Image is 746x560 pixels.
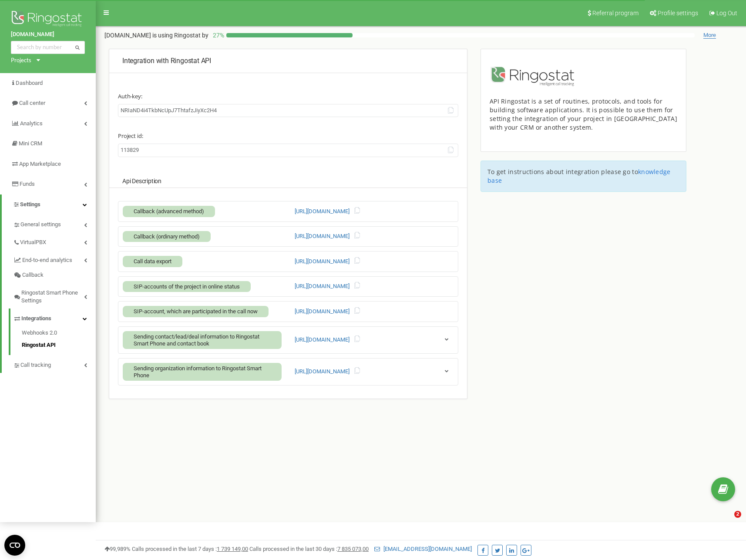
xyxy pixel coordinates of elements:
[134,283,240,290] span: SIP-accounts of the project in online status
[11,56,31,64] div: Projects
[122,56,454,66] p: Integration with Ringostat API
[20,120,43,127] span: Analytics
[134,333,259,347] span: Sending contact/lead/deal information to Ringostat Smart Phone and contact book
[4,535,25,556] button: Open CMP widget
[13,355,96,373] a: Call tracking
[21,289,84,305] span: Ringostat Smart Phone Settings
[658,10,698,17] span: Profile settings
[13,232,96,250] a: VirtualPBX
[295,308,349,316] a: [URL][DOMAIN_NAME]
[118,126,458,141] label: Project id:
[21,315,51,323] span: Integrations
[134,308,258,315] span: SIP-account, which are participated in the call now
[104,31,208,40] p: [DOMAIN_NAME]
[11,9,85,30] img: Ringostat logo
[19,140,42,147] span: Mini CRM
[592,10,638,17] span: Referral program
[487,168,671,184] a: knowledge base
[295,258,349,266] a: [URL][DOMAIN_NAME]
[490,97,677,132] div: API Ringostat is a set of routines, protocols, and tools for building software applications. It i...
[295,208,349,216] a: [URL][DOMAIN_NAME]
[20,238,46,247] span: VirtualPBX
[22,339,96,349] a: Ringostat API
[734,511,741,518] span: 2
[13,309,96,326] a: Integrations
[134,365,262,379] span: Sending organization information to Ringostat Smart Phone
[490,67,578,86] img: image
[487,168,679,185] p: To get instructions about integration please go to
[122,178,161,184] span: Api Description
[118,86,458,102] label: Auth-key:
[19,100,45,106] span: Call center
[295,282,349,291] a: [URL][DOMAIN_NAME]
[13,215,96,232] a: General settings
[703,32,716,39] span: More
[16,80,43,86] span: Dashboard
[134,233,200,240] span: Callback (ordinary method)
[22,256,72,265] span: End-to-end analytics
[295,232,349,241] a: [URL][DOMAIN_NAME]
[134,258,171,265] span: Call data export
[11,30,85,39] a: [DOMAIN_NAME]
[2,194,96,215] a: Settings
[20,181,35,187] span: Funds
[13,283,96,309] a: Ringostat Smart Phone Settings
[134,208,204,215] span: Callback (advanced method)
[152,32,208,39] span: is using Ringostat by
[295,336,349,344] a: [URL][DOMAIN_NAME]
[19,161,61,167] span: App Marketplace
[118,104,458,117] input: Click on "Generate" button to get auth-key
[20,361,51,369] span: Call tracking
[295,368,349,376] a: [URL][DOMAIN_NAME]
[13,268,96,283] a: Callback
[20,221,61,229] span: General settings
[716,511,737,532] iframe: Intercom live chat
[11,41,85,54] input: Search by number
[716,10,737,17] span: Log Out
[13,250,96,268] a: End-to-end analytics
[20,201,40,208] span: Settings
[208,31,226,40] p: 27 %
[22,329,96,339] a: Webhooks 2.0
[22,271,44,279] span: Callback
